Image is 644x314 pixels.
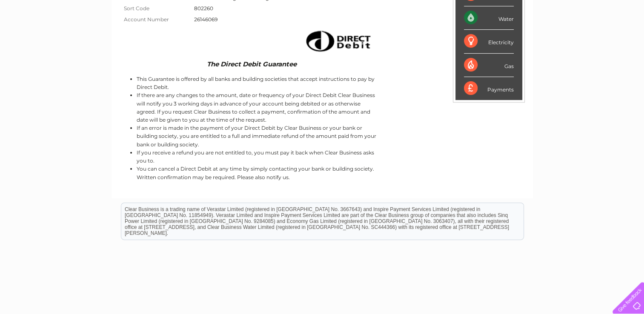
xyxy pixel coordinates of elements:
td: 802260 [192,3,303,14]
li: If you receive a refund you are not entitled to, you must pay it back when Clear Business asks yo... [137,148,378,165]
img: Direct Debit image [298,27,376,55]
a: 0333 014 3131 [484,4,542,15]
th: Account Number [120,14,192,25]
div: Payments [464,77,514,100]
div: Gas [464,54,514,77]
div: Water [464,6,514,30]
td: The Direct Debit Guarantee [120,58,378,70]
a: Contact [587,36,608,43]
td: 26146069 [192,14,303,25]
li: If an error is made in the payment of your Direct Debit by Clear Business or your bank or buildin... [137,124,378,148]
li: If there are any changes to the amount, date or frequency of your Direct Debit Clear Business wil... [137,91,378,124]
li: You can cancel a Direct Debit at any time by simply contacting your bank or building society. Wri... [137,165,378,181]
div: Electricity [464,30,514,53]
img: logo.png [23,22,66,48]
a: Log out [616,36,636,43]
a: Energy [515,36,534,43]
a: Blog [570,36,582,43]
a: Water [494,36,510,43]
th: Sort Code [120,3,192,14]
a: Telecoms [539,36,565,43]
li: This Guarantee is offered by all banks and building societies that accept instructions to pay by ... [137,75,378,91]
div: Clear Business is a trading name of Verastar Limited (registered in [GEOGRAPHIC_DATA] No. 3667643... [121,5,524,41]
